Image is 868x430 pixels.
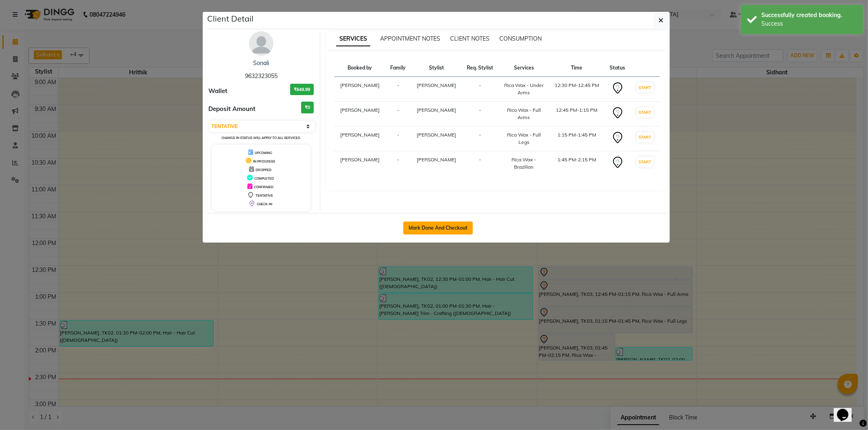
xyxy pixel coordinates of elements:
span: DROPPED [256,168,271,172]
td: 12:30 PM-12:45 PM [549,77,605,102]
iframe: chat widget [834,397,860,422]
td: 1:15 PM-1:45 PM [549,126,605,151]
td: - [385,102,411,126]
th: Status [605,59,631,77]
div: Rica Wax - Full Legs [504,131,544,146]
th: Time [549,59,605,77]
div: Rica Wax - Under Arms [504,82,544,96]
span: [PERSON_NAME] [417,107,456,113]
td: - [461,102,498,126]
button: START [637,132,654,142]
td: - [385,151,411,176]
h5: Client Detail [208,13,254,25]
td: - [461,151,498,176]
td: 12:45 PM-1:15 PM [549,102,605,126]
th: Booked by [335,59,385,77]
span: IN PROGRESS [253,159,275,163]
th: Stylist [411,59,461,77]
span: [PERSON_NAME] [417,132,456,138]
span: CLIENT NOTES [450,35,490,42]
span: 9632323055 [245,72,278,80]
span: [PERSON_NAME] [417,156,456,163]
span: SERVICES [336,32,370,46]
td: - [385,77,411,102]
div: Success [761,20,857,28]
th: Services [499,59,549,77]
td: - [461,126,498,151]
span: [PERSON_NAME] [417,82,456,88]
h3: ₹0 [301,102,314,113]
button: Mark Done And Checkout [403,222,473,235]
div: Rica Wax - Brazilian [504,156,544,171]
td: - [385,126,411,151]
td: 1:45 PM-2:15 PM [549,151,605,176]
td: [PERSON_NAME] [335,126,385,151]
small: Change in status will apply to all services. [221,136,301,140]
span: Wallet [209,87,228,96]
span: APPOINTMENT NOTES [380,35,440,42]
button: START [637,157,654,167]
button: START [637,83,654,93]
span: COMPLETED [254,176,274,180]
td: - [461,77,498,102]
td: [PERSON_NAME] [335,77,385,102]
span: CONSUMPTION [499,35,542,42]
div: Rica Wax - Full Arms [504,106,544,121]
span: CONFIRMED [254,185,273,189]
th: Family [385,59,411,77]
span: Deposit Amount [209,104,256,114]
button: START [637,107,654,117]
img: avatar [249,31,273,56]
div: Successfully created booking. [761,11,857,20]
td: [PERSON_NAME] [335,151,385,176]
a: Sonali [253,59,269,67]
th: Req. Stylist [461,59,498,77]
h3: ₹649.99 [290,84,314,96]
span: CHECK-IN [257,202,272,206]
td: [PERSON_NAME] [335,102,385,126]
span: TENTATIVE [256,193,273,198]
span: UPCOMING [255,151,272,155]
